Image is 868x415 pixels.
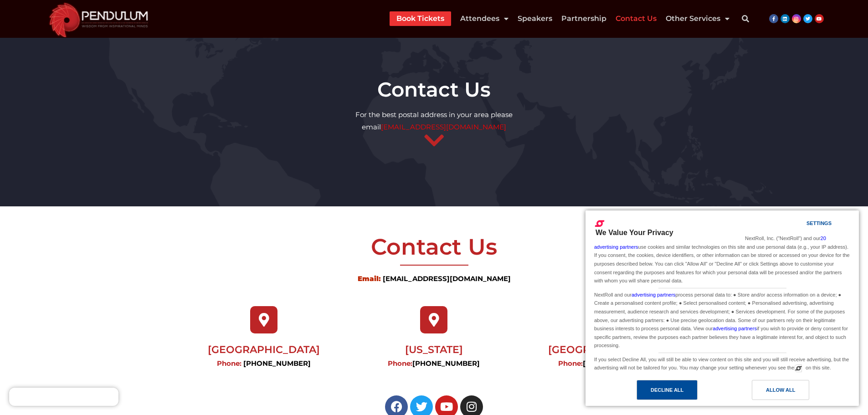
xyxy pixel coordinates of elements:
span: We Value Your Privacy [596,229,673,236]
a: Contact Us [616,11,657,26]
iframe: Brevo live chat [9,388,118,406]
p: For the best postal address in your area please email [5,108,863,134]
p: Phone: [524,357,684,370]
p: Phone: [354,357,514,370]
p: Phone: [184,357,344,370]
h1: Contact Us [5,79,863,99]
div: NextRoll and our process personal data to: ● Store and/or access information on a device; ● Creat... [592,288,852,351]
a: Settings [791,216,812,233]
div: Decline All [651,385,683,395]
nav: Menu [390,11,729,26]
a: [PHONE_NUMBER] [412,359,480,368]
a: Attendees [460,11,508,26]
a: Book Tickets [396,11,444,26]
h5: [US_STATE] [354,345,514,355]
h5: [GEOGRAPHIC_DATA] [524,345,684,355]
div: NextRoll, Inc. ("NextRoll") and our use cookies and similar technologies on this site and use per... [592,233,852,286]
h2: Contact Us [29,236,839,258]
a: Partnership [561,11,606,26]
a: 20 advertising partners [594,236,826,250]
a: Other Services [666,11,729,26]
a: advertising partners [713,326,757,331]
a: [PHONE_NUMBER] [583,359,650,368]
a: Allow All [722,380,853,405]
a: Speakers [518,11,552,26]
a: advertising partners [632,292,676,297]
a: [EMAIL_ADDRESS][DOMAIN_NAME] [383,274,511,283]
div: Search [736,10,755,28]
span: Email: [358,274,381,283]
a: Decline All [591,380,722,405]
div: Allow All [766,385,795,395]
div: If you select Decline All, you will still be able to view content on this site and you will still... [592,353,852,373]
h5: [GEOGRAPHIC_DATA] [184,345,344,355]
a: [PHONE_NUMBER] [243,359,311,368]
div: Settings [806,218,832,228]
